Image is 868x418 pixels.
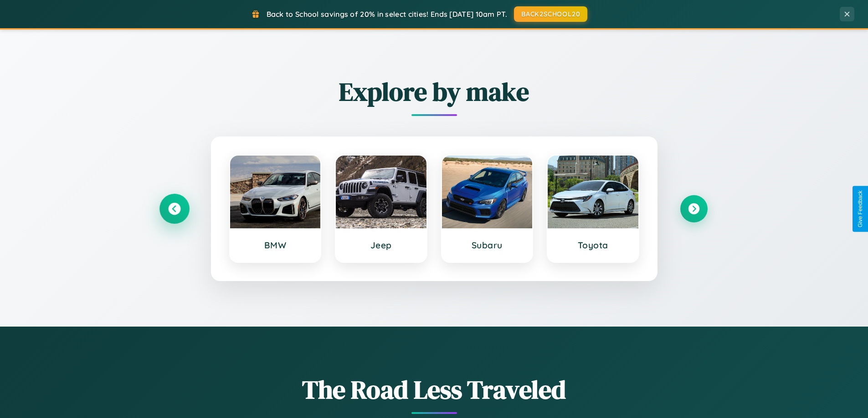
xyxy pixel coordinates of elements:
[267,10,507,19] span: Back to School savings of 20% in select cities! Ends [DATE] 10am PT.
[239,240,312,251] h3: BMW
[451,240,524,251] h3: Subaru
[161,74,708,109] h2: Explore by make
[161,372,708,407] h1: The Road Less Traveled
[857,191,863,227] div: Give Feedback
[514,6,587,22] button: BACK2SCHOOL20
[345,240,417,251] h3: Jeep
[557,240,629,251] h3: Toyota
